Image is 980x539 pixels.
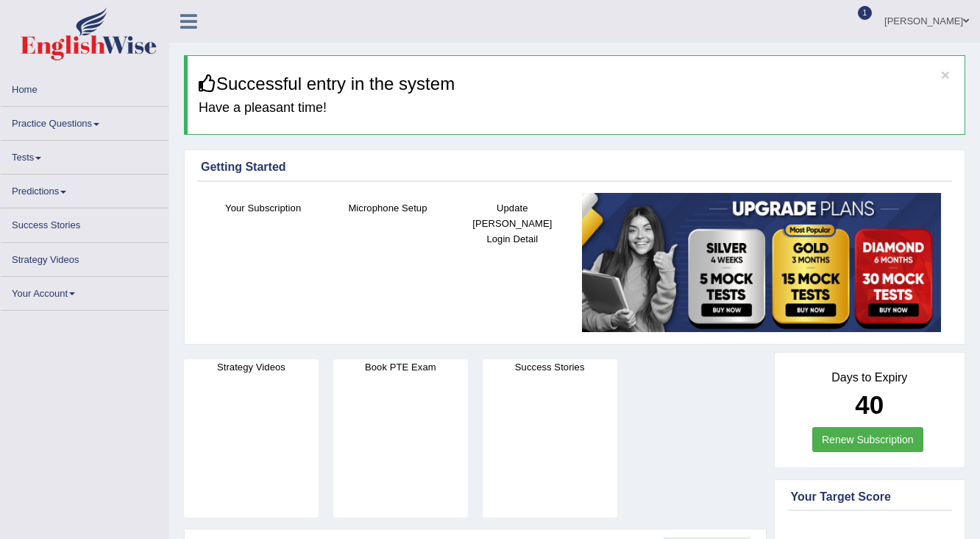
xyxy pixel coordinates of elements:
[458,200,567,247] h4: Update [PERSON_NAME] Login Detail
[1,243,168,272] a: Strategy Videos
[208,200,318,216] h4: Your Subscription
[199,74,954,94] h3: Successful entry in the system
[1,208,168,237] a: Success Stories
[791,371,949,384] h4: Days to Expiry
[812,427,923,452] a: Renew Subscription
[1,141,168,169] a: Tests
[199,101,954,116] h4: Have a pleasant time!
[1,107,168,135] a: Practice Questions
[483,359,617,375] h4: Success Stories
[333,200,442,216] h4: Microphone Setup
[858,6,873,20] span: 1
[582,193,941,332] img: small5.jpg
[184,359,319,375] h4: Strategy Videos
[333,359,468,375] h4: Book PTE Exam
[1,73,168,102] a: Home
[1,277,168,306] a: Your Account
[1,175,168,203] a: Predictions
[791,488,949,506] div: Your Target Score
[855,390,884,419] b: 40
[201,158,948,176] div: Getting Started
[941,67,950,82] button: ×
